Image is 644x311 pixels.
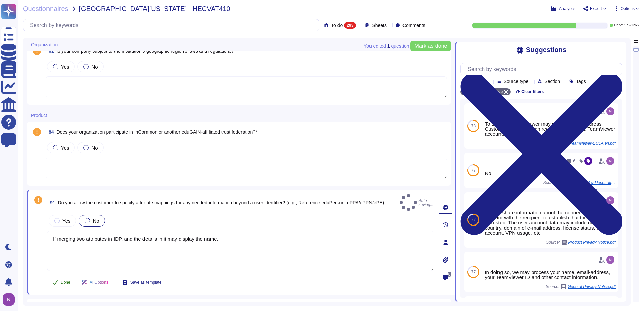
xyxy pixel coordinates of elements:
span: [GEOGRAPHIC_DATA][US_STATE] - HECVAT410 [79,5,230,12]
span: Organization [31,42,58,47]
input: Search by keywords [464,63,622,75]
span: 78 [471,124,476,128]
span: No [91,145,98,151]
span: 77 [471,168,476,172]
span: Yes [61,145,69,151]
span: 84 [46,130,54,134]
span: 91 [47,200,55,205]
div: 293 [344,22,356,29]
span: 77 [471,218,476,222]
div: In doing so, we may process your name, email-address, your TeamViewer ID and other contact inform... [485,270,616,280]
button: Done [47,276,76,289]
button: user [1,292,20,307]
button: Mark as done [410,41,451,51]
span: AI Options [90,280,108,284]
span: Sheets [372,23,387,28]
span: Export [590,7,602,11]
span: Done [61,280,70,284]
input: Search by keywords [27,19,319,31]
span: Done: [614,24,623,27]
span: 972 / 1265 [624,24,639,27]
button: Save as template [117,276,167,289]
span: 61 [46,48,54,53]
span: 0 [448,272,451,277]
span: General Privacy Notice.pdf [568,285,616,289]
button: Analytics [551,6,575,11]
span: 77 [471,270,476,274]
textarea: If merging two attributes in IDP, and the details in it may display the name. [47,231,433,271]
span: Yes [61,64,69,70]
span: No [93,218,99,224]
span: Mark as done [414,43,447,49]
span: To do [331,23,343,28]
span: Analytics [559,7,575,11]
img: user [606,157,614,165]
img: user [606,196,614,204]
img: user [3,293,15,306]
span: Options [621,7,635,11]
span: Yes [62,218,70,224]
img: user [606,256,614,264]
span: Comments [402,23,425,28]
span: Product [31,113,47,118]
b: 1 [387,44,390,48]
span: You edited question [364,44,409,48]
span: Auto-saving... [400,194,433,211]
img: user [606,107,614,115]
span: Do you allow the customer to specify attribute mappings for any needed information beyond a user ... [58,200,384,205]
span: Does your organization participate in InCommon or another eduGAIN-affiliated trust federation?* [57,129,257,135]
span: No [91,64,98,70]
span: Save as template [130,280,162,284]
span: Questionnaires [23,5,68,12]
span: Source: [546,284,616,289]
